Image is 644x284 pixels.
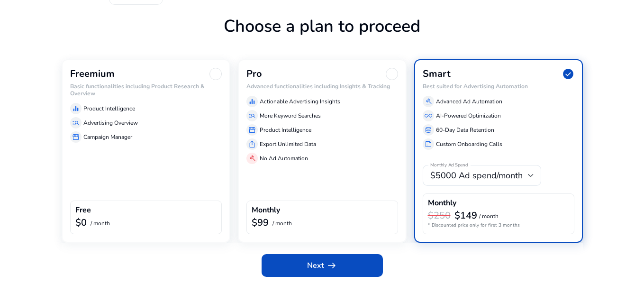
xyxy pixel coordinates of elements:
[428,199,456,208] h4: Monthly
[91,220,110,227] p: / month
[260,140,316,148] p: Export Unlimited Data
[428,222,569,229] p: * Discounted price only for first 3 months
[72,133,80,141] span: storefront
[436,111,501,120] p: AI-Powered Optimization
[260,154,308,163] p: No Ad Automation
[248,112,256,119] span: manage_search
[307,260,337,271] span: Next
[272,220,292,227] p: / month
[262,254,383,277] button: Nextarrow_right_alt
[428,210,451,221] h3: $250
[83,104,135,113] p: Product Intelligence
[75,216,87,229] b: $0
[436,126,494,134] p: 60-Day Data Retention
[436,97,502,106] p: Advanced Ad Automation
[436,140,502,148] p: Custom Onboarding Calls
[425,112,432,119] span: all_inclusive
[260,126,311,134] p: Product Intelligence
[246,68,262,80] h3: Pro
[75,206,91,215] h4: Free
[425,140,432,148] span: summarize
[252,206,280,215] h4: Monthly
[326,260,337,271] span: arrow_right_alt
[260,111,321,120] p: More Keyword Searches
[425,98,432,105] span: gavel
[430,170,523,181] span: $5000 Ad spend/month
[72,105,80,112] span: equalizer
[83,133,132,141] p: Campaign Manager
[252,216,269,229] b: $99
[454,209,477,222] b: $149
[62,16,583,59] h1: Choose a plan to proceed
[430,162,468,169] mat-label: Monthly Ad Spend
[72,119,80,127] span: manage_search
[562,68,574,80] span: check_circle
[248,155,256,162] span: gavel
[479,213,499,220] p: / month
[423,83,574,90] h6: Best suited for Advertising Automation
[260,97,340,106] p: Actionable Advertising Insights
[246,83,398,90] h6: Advanced functionalities including Insights & Tracking
[70,68,115,80] h3: Freemium
[248,140,256,148] span: ios_share
[425,126,432,134] span: database
[70,83,222,97] h6: Basic functionalities including Product Research & Overview
[248,98,256,105] span: equalizer
[423,68,451,80] h3: Smart
[83,119,138,127] p: Advertising Overview
[248,126,256,134] span: storefront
